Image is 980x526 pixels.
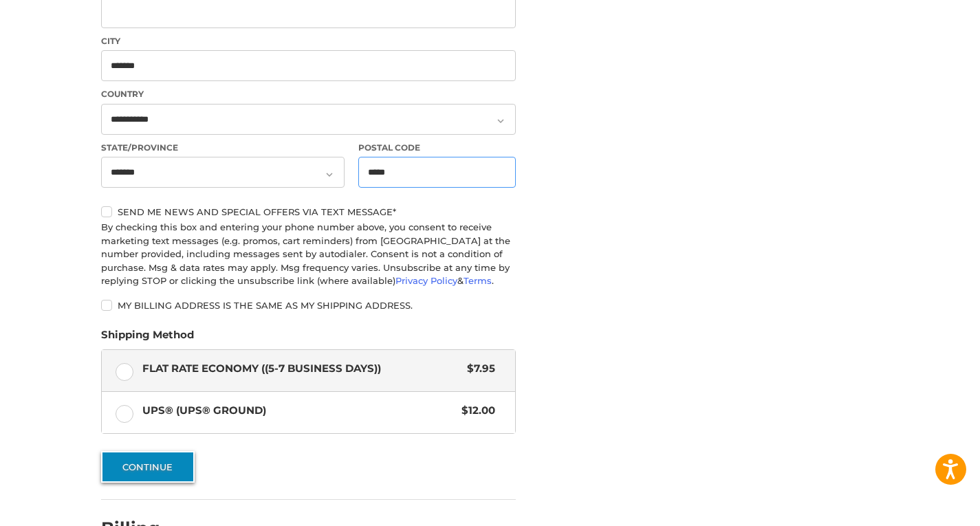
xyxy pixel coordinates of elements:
label: State/Province [101,142,345,154]
iframe: Google Customer Reviews [867,489,980,526]
label: Country [101,88,516,100]
span: $7.95 [460,361,495,377]
div: By checking this box and entering your phone number above, you consent to receive marketing text ... [101,221,516,288]
label: Send me news and special offers via text message* [101,206,516,217]
span: $12.00 [455,403,495,419]
label: Postal Code [358,142,516,154]
span: UPS® (UPS® Ground) [142,403,455,419]
button: Continue [101,451,195,483]
a: Terms [464,275,492,286]
legend: Shipping Method [101,327,194,349]
label: City [101,35,516,47]
a: Privacy Policy [395,275,457,286]
span: Flat Rate Economy ((5-7 Business Days)) [142,361,461,377]
label: My billing address is the same as my shipping address. [101,300,516,311]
